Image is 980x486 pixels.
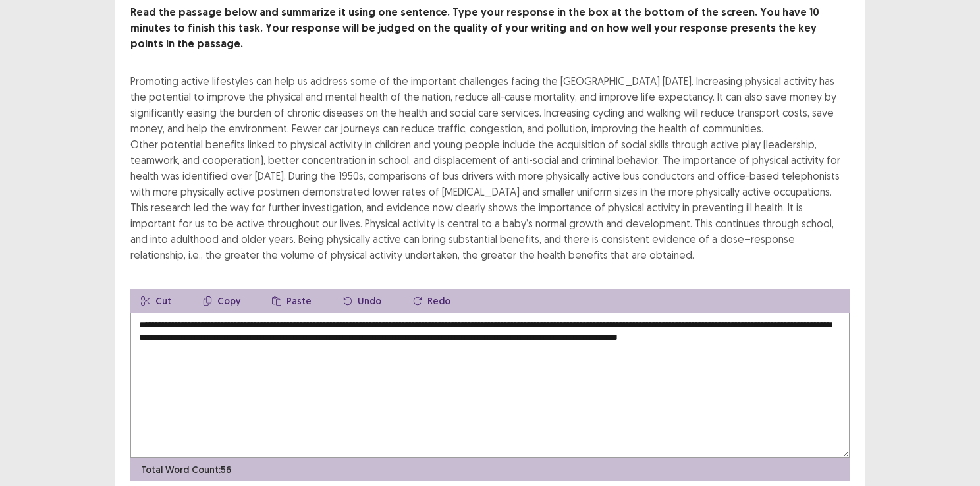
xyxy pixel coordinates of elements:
[261,289,322,313] button: Paste
[141,463,231,477] p: Total Word Count: 56
[402,289,461,313] button: Redo
[192,289,251,313] button: Copy
[130,5,850,52] p: Read the passage below and summarize it using one sentence. Type your response in the box at the ...
[130,289,182,313] button: Cut
[130,73,850,263] div: Promoting active lifestyles can help us address some of the important challenges facing the [GEOG...
[333,289,392,313] button: Undo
